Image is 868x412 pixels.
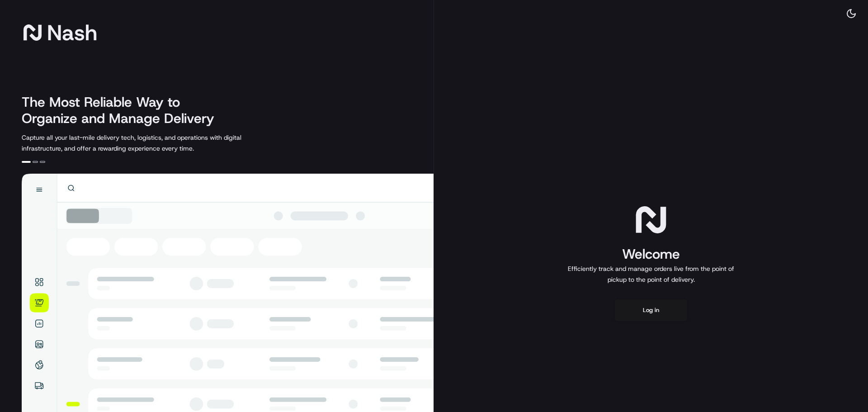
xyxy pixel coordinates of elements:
[564,245,738,263] h1: Welcome
[615,299,687,321] button: Log in
[22,94,224,127] h2: The Most Reliable Way to Organize and Manage Delivery
[47,24,97,42] span: Nash
[564,263,738,285] p: Efficiently track and manage orders live from the point of pickup to the point of delivery.
[22,132,282,154] p: Capture all your last-mile delivery tech, logistics, and operations with digital infrastructure, ...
